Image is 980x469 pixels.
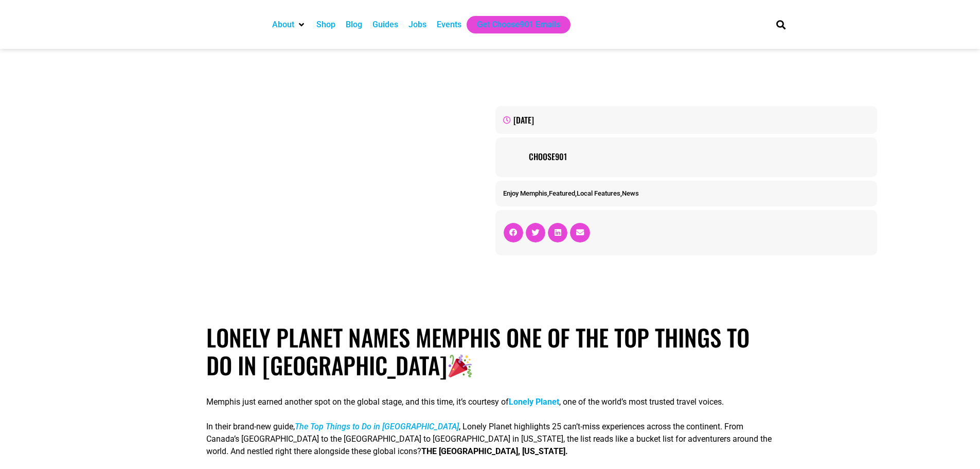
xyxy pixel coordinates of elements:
[503,189,639,197] span: , , ,
[272,19,294,31] a: About
[421,446,437,456] strong: THE
[549,189,575,197] a: Featured
[503,145,524,166] img: Picture of Choose901
[477,19,560,31] a: Get Choose901 Emails
[503,189,547,197] a: Enjoy Memphis
[526,223,545,242] div: Share on twitter
[295,422,459,431] a: The Top Things to Do in [GEOGRAPHIC_DATA]
[408,19,426,31] a: Jobs
[206,323,774,379] h1: Lonely Planet Names Memphis One of the Top Things to Do in [GEOGRAPHIC_DATA]
[267,16,759,33] nav: Main nav
[372,19,398,31] a: Guides
[437,19,461,31] a: Events
[577,189,620,197] a: Local Features
[772,16,789,33] div: Search
[548,223,567,242] div: Share on linkedin
[156,59,485,303] img: Two people jumping in front of a building with a guitar, featuring The Edge.
[504,223,523,242] div: Share on facebook
[449,354,472,377] img: 🎉
[509,397,559,407] a: Lonely Planet
[267,16,311,33] div: About
[206,396,774,408] p: Memphis just earned another spot on the global stage, and this time, it’s courtesy of , one of th...
[622,189,639,197] a: News
[570,223,590,242] div: Share on email
[316,19,335,31] a: Shop
[206,421,774,458] p: In their brand-new guide, , Lonely Planet highlights 25 can’t-miss experiences across the contine...
[529,150,869,163] a: Choose901
[439,446,568,456] strong: [GEOGRAPHIC_DATA], [US_STATE].
[346,19,362,31] a: Blog
[513,114,534,126] time: [DATE]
